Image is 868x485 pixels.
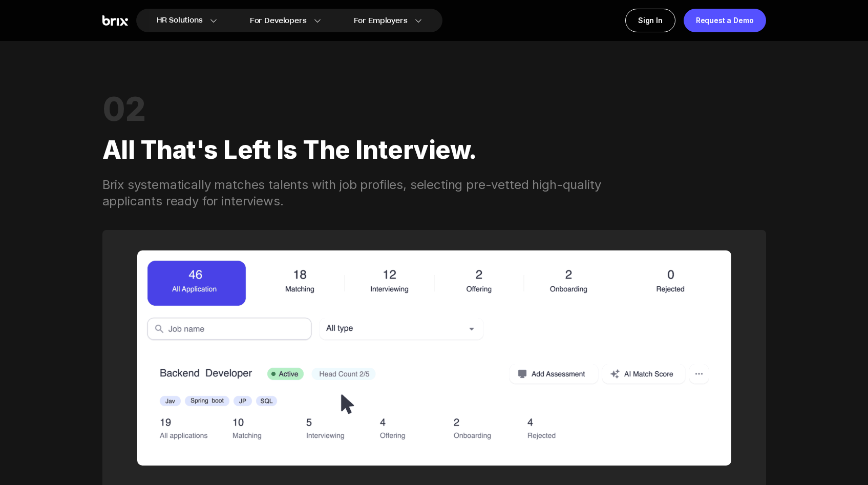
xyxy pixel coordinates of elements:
[102,123,766,177] div: All that's left is the interview.
[157,12,203,29] span: HR Solutions
[102,95,766,123] div: 02
[250,15,307,26] span: For Developers
[102,15,128,26] img: Brix Logo
[354,15,408,26] span: For Employers
[684,9,766,32] a: Request a Demo
[102,177,627,209] div: Brix systematically matches talents with job profiles, selecting pre-vetted high-quality applican...
[137,250,731,466] img: avatar
[625,9,675,32] a: Sign In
